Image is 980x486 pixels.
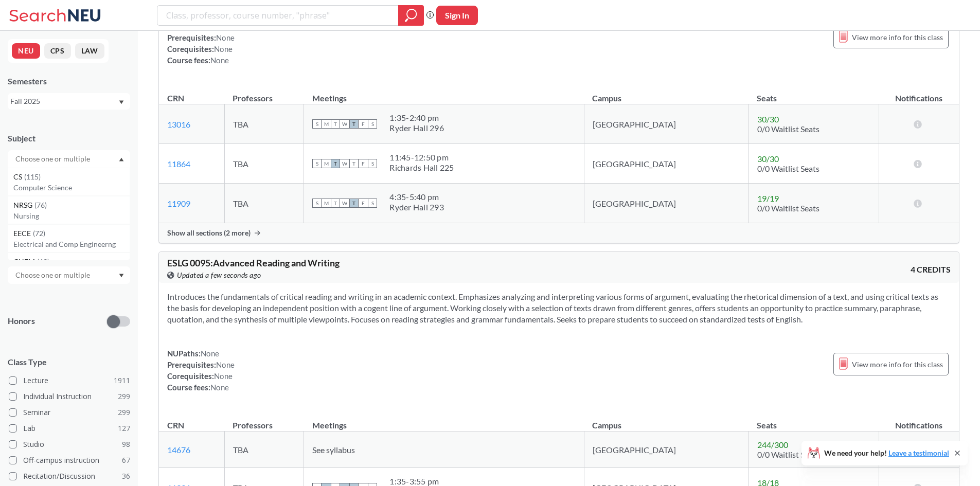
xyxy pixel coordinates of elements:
[405,8,417,23] svg: magnifying glass
[389,152,454,163] div: 11:45 - 12:50 pm
[24,172,41,181] span: ( 115 )
[167,257,340,268] span: ESLG 0095 : Advanced Reading and Writing
[359,119,368,129] span: F
[331,119,340,129] span: T
[389,113,444,123] div: 1:35 - 2:40 pm
[749,409,879,431] th: Seats
[216,33,235,42] span: None
[389,123,444,133] div: Ryder Hall 296
[224,144,304,184] td: TBA
[122,455,130,466] span: 67
[167,199,190,208] a: 11909
[368,119,377,129] span: S
[167,445,190,455] a: 14676
[368,159,377,168] span: S
[8,76,130,87] div: Semesters
[757,114,779,124] span: 30 / 30
[167,420,184,431] div: CRN
[340,119,349,129] span: W
[359,159,368,168] span: F
[312,199,322,208] span: S
[389,192,444,202] div: 4:35 - 5:40 pm
[757,124,819,134] span: 0/0 Waitlist Seats
[224,82,304,104] th: Professors
[312,159,322,168] span: S
[167,159,190,169] a: 11864
[118,423,130,434] span: 127
[584,431,749,468] td: [GEOGRAPHIC_DATA]
[167,21,235,66] div: NUPaths: Prerequisites: Corequisites: Course fees:
[749,82,879,104] th: Seats
[398,5,424,26] div: magnifying glass
[8,266,130,284] div: Dropdown arrow
[159,223,959,243] div: Show all sections (2 more)
[436,6,478,25] button: Sign In
[75,43,104,59] button: LAW
[224,431,304,468] td: TBA
[224,184,304,223] td: TBA
[34,201,47,209] span: ( 76 )
[13,228,33,239] span: EECE
[9,470,130,483] label: Recitation/Discussion
[584,144,749,184] td: [GEOGRAPHIC_DATA]
[167,348,235,393] div: NUPaths: Prerequisites: Corequisites: Course fees:
[119,274,124,278] svg: Dropdown arrow
[852,31,943,44] span: View more info for this class
[10,269,97,281] input: Choose one or multiple
[331,199,340,208] span: T
[9,406,130,419] label: Seminar
[210,383,229,392] span: None
[322,199,331,208] span: M
[757,193,779,203] span: 19 / 19
[13,239,130,249] p: Electrical and Comp Engineerng
[911,264,951,275] span: 4 CREDITS
[757,164,819,173] span: 0/0 Waitlist Seats
[888,448,949,457] a: Leave a testimonial
[165,7,391,24] input: Class, professor, course number, "phrase"
[13,200,34,211] span: NRSG
[114,375,130,386] span: 1911
[349,159,359,168] span: T
[349,199,359,208] span: T
[119,157,124,161] svg: Dropdown arrow
[304,409,584,431] th: Meetings
[852,358,943,371] span: View more info for this class
[757,449,819,459] span: 0/0 Waitlist Seats
[214,44,233,53] span: None
[167,119,190,129] a: 13016
[37,257,49,266] span: ( 69 )
[349,119,359,129] span: T
[8,356,130,368] span: Class Type
[9,438,130,451] label: Studio
[757,440,788,449] span: 244 / 300
[8,150,130,168] div: Dropdown arrowCS(115)Computer ScienceNRSG(76)NursingEECE(72)Electrical and Comp EngineerngCHEM(69...
[584,184,749,223] td: [GEOGRAPHIC_DATA]
[757,154,779,164] span: 30 / 30
[210,56,229,65] span: None
[824,449,949,457] span: We need your help!
[331,159,340,168] span: T
[13,211,130,221] p: Nursing
[8,315,35,327] p: Honors
[44,43,71,59] button: CPS
[122,471,130,482] span: 36
[216,360,235,369] span: None
[389,202,444,212] div: Ryder Hall 293
[167,93,184,104] div: CRN
[201,349,219,358] span: None
[13,256,37,267] span: CHEM
[214,371,233,381] span: None
[757,203,819,213] span: 0/0 Waitlist Seats
[167,291,951,325] section: Introduces the fundamentals of critical reading and writing in an academic context. Emphasizes an...
[167,228,251,238] span: Show all sections (2 more)
[359,199,368,208] span: F
[584,82,749,104] th: Campus
[304,82,584,104] th: Meetings
[340,159,349,168] span: W
[389,163,454,173] div: Richards Hall 225
[312,119,322,129] span: S
[9,454,130,467] label: Off-campus instruction
[224,104,304,144] td: TBA
[9,390,130,403] label: Individual Instruction
[322,119,331,129] span: M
